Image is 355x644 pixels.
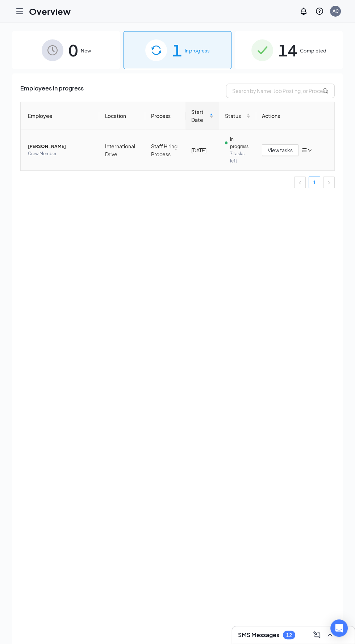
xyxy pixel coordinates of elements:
[219,102,256,130] th: Status
[315,7,324,16] svg: QuestionInfo
[172,38,181,63] span: 1
[230,136,250,150] span: In progress
[184,47,209,54] span: In progress
[99,130,145,170] td: International Drive
[15,7,24,16] svg: Hamburger
[225,112,245,120] span: Status
[191,146,213,154] div: [DATE]
[238,631,279,639] h3: SMS Messages
[191,108,208,124] span: Start Date
[99,102,145,130] th: Location
[256,102,335,130] th: Actions
[300,47,326,54] span: Completed
[327,181,331,185] span: right
[20,84,84,98] span: Employees in progress
[21,102,99,130] th: Employee
[307,148,312,153] span: down
[323,177,335,188] button: right
[333,8,339,14] div: AC
[301,147,307,153] span: bars
[324,629,336,641] button: ChevronUp
[323,177,335,188] li: Next Page
[28,150,93,157] span: Crew Member
[268,146,293,154] span: View tasks
[299,7,308,16] svg: Notifications
[294,177,306,188] button: left
[311,629,323,641] button: ComposeMessage
[68,38,78,63] span: 0
[226,84,335,98] input: Search by Name, Job Posting, or Process
[286,632,292,638] div: 12
[81,47,91,54] span: New
[29,5,71,17] h1: Overview
[326,631,334,639] svg: ChevronUp
[330,619,348,637] div: Open Intercom Messenger
[28,143,93,150] span: [PERSON_NAME]
[309,177,320,188] a: 1
[262,144,298,156] button: View tasks
[230,150,250,165] span: 7 tasks left
[313,631,321,639] svg: ComposeMessage
[298,181,302,185] span: left
[145,130,186,170] td: Staff Hiring Process
[145,102,186,130] th: Process
[278,38,297,63] span: 14
[309,177,320,188] li: 1
[294,177,306,188] li: Previous Page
